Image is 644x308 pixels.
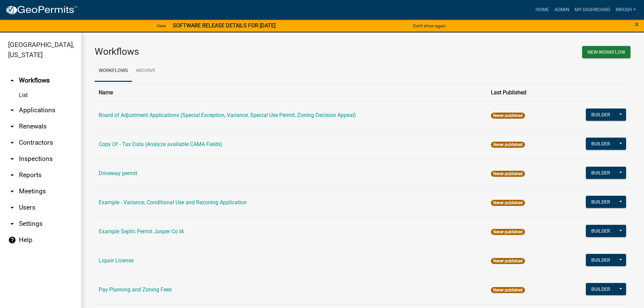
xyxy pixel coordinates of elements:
[635,20,639,28] button: Close
[491,287,525,293] span: Never published
[99,170,137,176] a: Driveway permit
[154,20,169,31] a: View
[635,20,639,29] span: ×
[8,122,16,131] i: arrow_drop_down
[132,60,160,82] a: Archive
[491,258,525,264] span: Never published
[586,109,616,121] button: Builder
[95,60,132,82] a: Workflows
[8,106,16,114] i: arrow_drop_down
[586,196,616,208] button: Builder
[613,3,639,16] a: MRush
[99,141,222,147] a: Copy Of - Tax Data (Analyze available CAMA Fields)
[99,199,247,206] a: Example - Variance, Conditional Use and Rezoning Application
[8,171,16,179] i: arrow_drop_down
[8,236,16,244] i: help
[586,283,616,295] button: Builder
[95,84,487,101] th: Name
[552,3,572,16] a: Admin
[586,254,616,266] button: Builder
[586,167,616,179] button: Builder
[533,3,552,16] a: Home
[491,142,525,148] span: Never published
[491,171,525,177] span: Never published
[8,139,16,147] i: arrow_drop_down
[572,3,613,16] a: My Dashboard
[586,225,616,237] button: Builder
[99,286,172,293] a: Pay Planning and Zoning Fees
[173,22,276,29] strong: SOFTWARE RELEASE DETAILS FOR [DATE]
[99,257,134,264] a: Liquor License
[8,187,16,195] i: arrow_drop_down
[8,204,16,212] i: arrow_drop_down
[491,113,525,119] span: Never published
[95,46,358,57] h3: Workflows
[99,112,356,118] a: Board of Adjustment Applications (Special Exception, Variance, Special Use Permit, Zoning Decisio...
[8,220,16,228] i: arrow_drop_down
[410,20,448,31] button: Don't show again
[8,155,16,163] i: arrow_drop_down
[8,76,16,85] i: arrow_drop_up
[491,200,525,206] span: Never published
[487,84,558,101] th: Last Published
[586,138,616,150] button: Builder
[582,46,630,58] button: New Workflow
[491,229,525,235] span: Never published
[99,228,184,235] a: Example Septic Permit Jasper Co IA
